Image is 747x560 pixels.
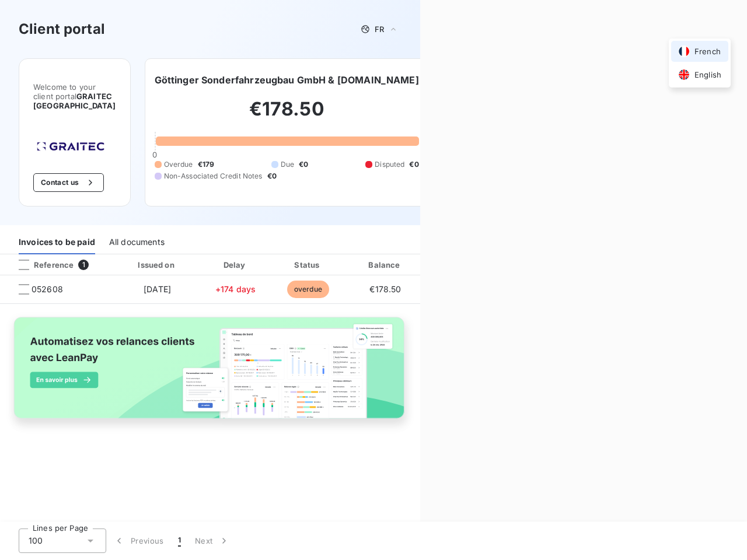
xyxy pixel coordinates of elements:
span: Welcome to your client portal [33,82,116,110]
span: [DATE] [144,284,171,294]
span: €0 [409,159,418,170]
button: Next [188,528,237,553]
span: €179 [198,159,215,170]
span: €178.50 [369,284,401,294]
span: Due [281,159,294,170]
div: Balance [347,259,423,271]
span: 1 [78,260,89,270]
div: All documents [109,230,165,254]
span: 0 [152,150,157,159]
div: Reference [9,260,74,270]
div: Invoices to be paid [19,230,95,254]
span: Non-Associated Credit Notes [164,171,263,181]
span: Overdue [164,159,193,170]
h2: €178.50 [155,97,419,132]
button: Contact us [33,173,104,192]
span: Disputed [375,159,404,170]
div: Delay [203,259,269,271]
h6: Göttinger Sonderfahrzeugbau GmbH & [DOMAIN_NAME] [155,73,419,87]
div: Issued on [117,259,197,271]
span: 052608 [32,283,63,295]
h3: Client portal [19,19,105,40]
span: +174 days [215,284,256,294]
span: 1 [178,535,181,547]
button: 1 [171,528,188,553]
img: Company logo [33,138,108,155]
span: €0 [299,159,308,170]
span: FR [375,24,384,34]
span: €0 [267,171,277,181]
button: Previous [106,528,171,553]
span: GRAITEC [GEOGRAPHIC_DATA] [33,92,116,110]
span: 100 [29,535,43,547]
div: Status [273,259,343,271]
span: overdue [287,281,329,298]
img: banner [5,311,416,436]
